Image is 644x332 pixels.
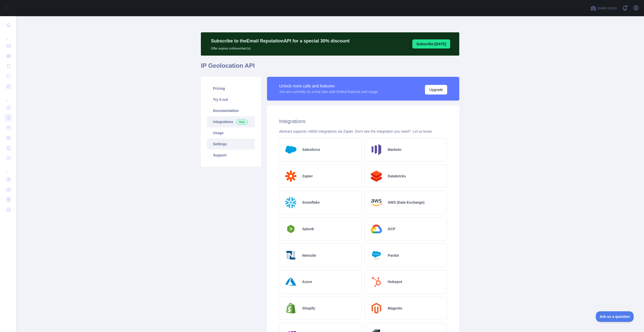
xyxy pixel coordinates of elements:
[388,253,399,258] h2: Pardot
[283,248,298,263] img: Logo
[412,39,450,49] button: Subscribe [DATE]
[596,311,634,322] iframe: Toggle Customer Support
[388,279,402,284] h2: Hubspot
[388,226,395,231] h2: GCP
[279,118,447,125] h2: Integrations
[302,306,315,311] h2: Shopify
[283,169,298,184] img: Logo
[388,174,406,179] h2: Databricks
[4,30,12,40] div: ...
[207,105,255,116] a: Documentation
[369,169,384,184] img: Logo
[207,83,255,94] a: Pricing
[201,62,459,74] h1: IP Geolocation API
[413,129,432,134] button: Let us know.
[283,274,298,289] img: Logo
[369,274,384,289] img: Logo
[302,253,316,258] h2: Netsuite
[207,116,255,127] a: Integrations New
[4,92,12,102] div: ...
[283,195,298,210] img: Logo
[302,147,320,152] h2: Salesforce
[279,129,447,134] div: Abstract supports +6000 integrations via Zapier. Don't see the integration you need?
[302,174,313,179] h2: Zapier
[207,94,255,105] a: Try it out
[369,195,384,210] img: Logo
[302,279,312,284] h2: Azure
[211,44,350,51] p: Offer expires on November 1st.
[425,85,447,94] button: Upgrade
[283,223,298,234] img: Logo
[597,5,617,11] span: Invite users
[369,248,384,263] img: Logo
[388,200,424,205] h2: AWS (Data Exchange)
[589,4,618,12] button: Invite users
[388,306,402,311] h2: Magento
[4,164,12,174] div: ...
[211,37,350,44] p: Subscribe to the Email Reputation API for a special 30 % discount
[279,89,378,94] div: You are currently on a free plan with limited features and usage
[388,147,401,152] h2: Marketo
[283,301,298,316] img: Logo
[283,142,298,157] img: Logo
[369,222,384,236] img: Logo
[279,83,378,89] div: Unlock more calls and features
[236,120,248,125] span: New
[369,142,384,157] img: Logo
[207,150,255,161] a: Support
[302,200,320,205] h2: Snowflake
[369,301,384,316] img: Logo
[207,138,255,150] a: Settings
[207,127,255,138] a: Usage
[302,226,314,231] h2: Splunk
